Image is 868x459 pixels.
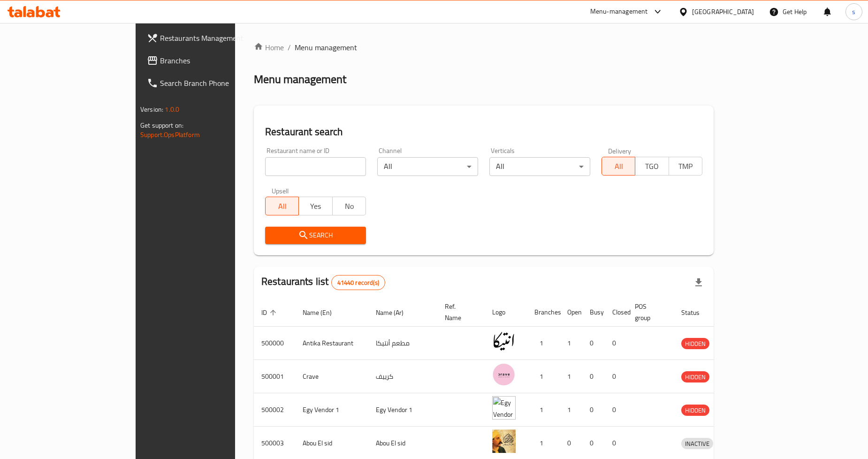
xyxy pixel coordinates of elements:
[605,360,627,393] td: 0
[165,103,179,115] span: 1.0.0
[582,327,605,360] td: 0
[527,298,560,327] th: Branches
[527,327,560,360] td: 1
[485,298,527,327] th: Logo
[492,329,516,353] img: Antika Restaurant
[681,438,713,449] span: INACTIVE
[265,227,366,244] button: Search
[298,197,332,215] button: Yes
[140,103,163,115] span: Version:
[139,49,281,72] a: Branches
[368,360,437,393] td: كرييف
[692,7,754,17] div: [GEOGRAPHIC_DATA]
[295,42,357,53] span: Menu management
[582,393,605,427] td: 0
[608,147,632,154] label: Delivery
[635,301,662,323] span: POS group
[527,393,560,427] td: 1
[582,360,605,393] td: 0
[254,42,714,53] nav: breadcrumb
[295,327,368,360] td: Antika Restaurant
[492,396,516,420] img: Egy Vendor 1
[602,157,635,176] button: All
[261,307,279,318] span: ID
[687,271,710,294] div: Export file
[560,360,582,393] td: 1
[673,160,699,173] span: TMP
[160,32,273,44] span: Restaurants Management
[265,197,299,215] button: All
[160,55,273,66] span: Branches
[669,157,702,176] button: TMP
[377,157,478,176] div: All
[605,298,627,327] th: Closed
[590,6,648,17] div: Menu-management
[492,429,516,453] img: Abou El sid
[295,393,368,427] td: Egy Vendor 1
[139,72,281,94] a: Search Branch Phone
[288,42,291,53] li: /
[582,298,605,327] th: Busy
[265,157,366,176] input: Search for restaurant name or ID..
[681,372,709,382] span: HIDDEN
[852,7,855,17] span: s
[376,307,416,318] span: Name (Ar)
[635,157,669,176] button: TGO
[605,393,627,427] td: 0
[303,199,328,213] span: Yes
[160,77,273,89] span: Search Branch Phone
[681,307,712,318] span: Status
[273,229,358,241] span: Search
[336,199,362,213] span: No
[606,160,632,173] span: All
[527,360,560,393] td: 1
[605,327,627,360] td: 0
[140,129,200,141] a: Support.OpsPlatform
[639,160,665,173] span: TGO
[681,338,709,349] span: HIDDEN
[331,275,385,290] div: Total records count
[368,393,437,427] td: Egy Vendor 1
[261,275,385,290] h2: Restaurants list
[254,72,346,87] h2: Menu management
[560,393,582,427] td: 1
[140,119,183,131] span: Get support on:
[492,363,516,386] img: Crave
[332,197,366,215] button: No
[445,301,473,323] span: Ref. Name
[681,371,709,382] div: HIDDEN
[332,278,385,287] span: 41440 record(s)
[139,27,281,49] a: Restaurants Management
[303,307,344,318] span: Name (En)
[295,360,368,393] td: Crave
[560,298,582,327] th: Open
[368,327,437,360] td: مطعم أنتيكا
[272,187,289,194] label: Upsell
[681,438,713,449] div: INACTIVE
[269,199,295,213] span: All
[489,157,590,176] div: All
[560,327,582,360] td: 1
[681,405,709,416] span: HIDDEN
[265,125,702,139] h2: Restaurant search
